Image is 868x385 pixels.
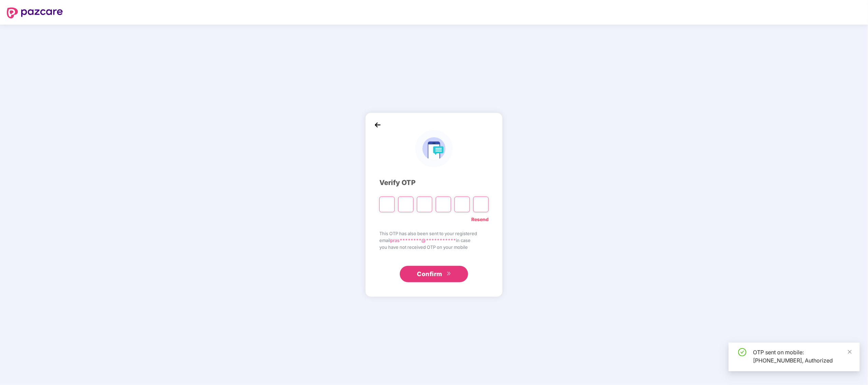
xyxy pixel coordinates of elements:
[398,197,414,212] input: Digit 2
[379,244,489,251] span: you have not received OTP on your mobile
[471,216,489,223] a: Resend
[753,348,852,365] div: OTP sent on mobile: [PHONE_NUMBER], Authorized
[415,130,452,167] img: logo
[379,230,489,237] span: This OTP has also been sent to your registered
[7,8,63,18] img: logo
[379,197,395,212] input: Please enter verification code. Digit 1
[379,177,489,188] div: Verify OTP
[417,269,442,279] span: Confirm
[436,197,451,212] input: Digit 4
[447,271,451,277] span: double-right
[738,348,746,356] span: check-circle
[400,266,468,282] button: Confirmdouble-right
[373,120,383,130] img: back_icon
[848,350,852,354] span: close
[379,237,489,244] span: email in case
[473,197,489,212] input: Digit 6
[417,197,432,212] input: Digit 3
[454,197,470,212] input: Digit 5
